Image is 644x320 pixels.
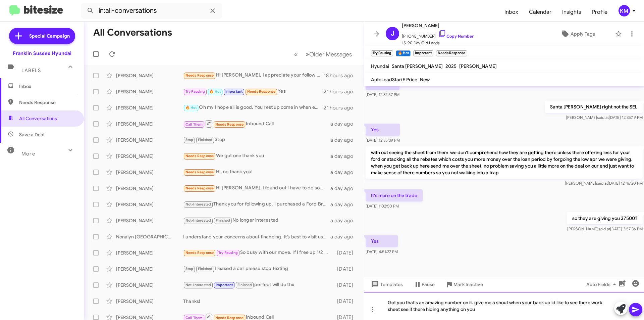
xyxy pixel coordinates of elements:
div: Got you that's an amazing number on it. give me a shout when your back up id like to see there wo... [364,292,644,320]
div: 21 hours ago [324,88,359,95]
span: Needs Response [215,316,244,320]
div: We got one thank you [183,152,330,160]
div: a day ago [330,201,359,208]
span: Stop [185,138,194,142]
span: Mark Inactive [453,278,483,290]
span: Finished [198,138,213,142]
span: Not-Interested [185,202,211,207]
div: Hi, no thank you! [183,168,330,176]
div: [PERSON_NAME] [116,153,183,159]
div: [PERSON_NAME] [116,72,183,79]
div: a day ago [330,153,359,159]
div: Thank you for following up. I purchased a Ford Bronco. [183,200,330,208]
div: Hi [PERSON_NAME], I appreciate your follow up ... but I did buy a 2025 Tucson SEL Convenience AWD... [183,72,324,79]
span: AutoLeadStar/E Price [371,77,417,83]
span: [PERSON_NAME] [DATE] 12:35:19 PM [566,115,643,120]
span: Needs Response [185,154,214,158]
div: [DATE] [334,266,359,272]
div: Nonalyn [GEOGRAPHIC_DATA] [116,233,183,240]
div: Yes [183,88,324,95]
div: a day ago [330,169,359,176]
h1: All Conversations [93,27,172,38]
div: [PERSON_NAME] [116,121,183,127]
span: Apply Tags [571,28,595,40]
div: Hi [PERSON_NAME]. I found out I have to do some major repairs on my house so I'm going to hold of... [183,184,330,192]
div: 21 hours ago [324,104,359,111]
div: [PERSON_NAME] [116,217,183,224]
span: Finished [237,283,252,287]
a: Profile [587,2,613,22]
span: Call Them [185,122,203,127]
p: Yes [366,235,398,247]
div: [PERSON_NAME] [116,88,183,95]
div: [PERSON_NAME] [116,137,183,143]
p: Yes [366,124,400,136]
button: Mark Inactive [440,278,488,290]
small: Important [413,50,433,56]
span: Templates [370,278,403,290]
span: [PERSON_NAME] [459,63,497,69]
span: Important [225,89,243,94]
span: [DATE] 4:51:22 PM [366,249,398,254]
span: [DATE] 12:35:39 PM [366,138,400,143]
button: Next [302,47,356,61]
div: [PERSON_NAME] [116,169,183,176]
span: Call Them [185,316,203,320]
span: 2025 [445,63,457,69]
span: Important [216,283,233,287]
span: 🔥 Hot [185,105,197,110]
button: Templates [364,278,408,290]
span: Needs Response [247,89,276,94]
div: I leased a car please stop texting [183,265,334,273]
div: 18 hours ago [324,72,359,79]
span: Insights [557,2,587,22]
span: Try Pausing [185,89,205,94]
span: Inbox [19,83,76,90]
span: Auto Fields [586,278,619,290]
a: Special Campaign [9,28,75,44]
div: [PERSON_NAME] [116,249,183,256]
span: [PERSON_NAME] [DATE] 3:57:36 PM [567,226,643,231]
span: 15-90 Day Old Leads [402,40,474,46]
span: [PERSON_NAME] [402,21,474,30]
div: [PERSON_NAME] [116,282,183,288]
span: said at [597,115,609,120]
div: Inbound Call [183,120,330,128]
span: » [306,50,309,58]
button: Pause [408,278,440,290]
span: [DATE] 12:32:57 PM [366,92,399,97]
div: Stop [183,136,330,144]
span: said at [598,226,610,231]
div: I understand your concerns about financing. It’s best to visit us so we can explore options toget... [183,233,330,240]
p: so they are giving you 37500? [567,212,643,224]
span: 🔥 Hot [209,89,221,94]
span: Inbox [499,2,524,22]
span: « [294,50,298,58]
span: J [391,28,394,39]
span: [PERSON_NAME] [DATE] 12:46:20 PM [565,181,643,186]
span: Needs Response [185,250,214,255]
span: Finished [198,267,213,271]
button: Apply Tags [543,28,612,40]
button: Previous [290,47,302,61]
p: It's more on the trade [366,189,423,201]
button: Auto Fields [581,278,624,290]
div: a day ago [330,233,359,240]
div: So busy with our move. If I free up 1/2 day, I'll check back. Thanks [183,249,334,257]
a: Copy Number [438,34,474,39]
div: Thanks! [183,298,334,305]
p: with out seeing the sheet from them we don't comprehend how they are getting there unless there o... [366,146,643,179]
span: Needs Response [19,99,76,106]
div: a day ago [330,217,359,224]
span: [PHONE_NUMBER] [402,30,474,40]
div: No longer interested [183,217,330,224]
a: Calendar [524,2,557,22]
span: [DATE] 1:02:50 PM [366,203,399,209]
div: [PERSON_NAME] [116,104,183,111]
div: a day ago [330,121,359,127]
div: a day ago [330,137,359,143]
div: Oh my I hope all is good. You rest up come in when ever you are feeling better [183,104,324,111]
div: [DATE] [334,282,359,288]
